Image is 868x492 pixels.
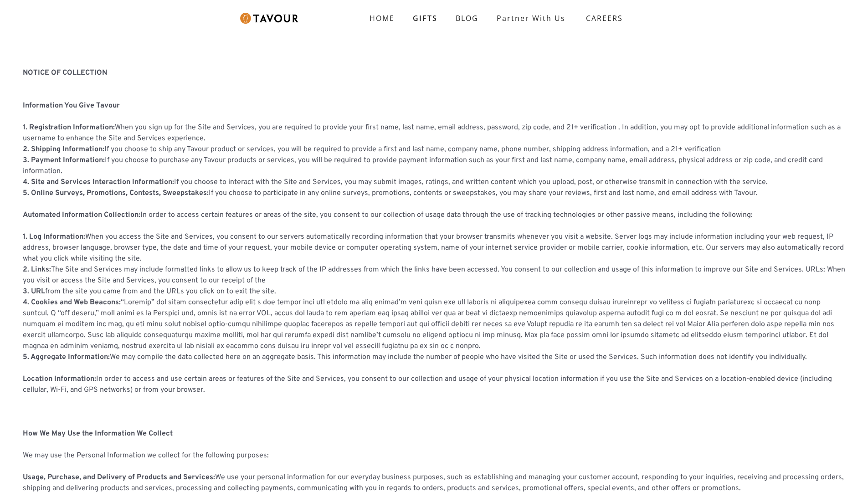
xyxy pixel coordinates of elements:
a: HOME [360,9,404,27]
strong: 3. URL [23,287,45,296]
a: GIFTS [404,9,447,27]
strong: 4. Cookies and Web Beacons: [23,298,121,307]
strong: 3. Payment Information: [23,156,105,165]
strong: 2. Shipping Information: [23,145,104,154]
strong: NOTICE OF COLLECTION ‍ [23,68,107,77]
strong: 1. Log Information: [23,232,85,241]
strong: 5. Online Surveys, Promotions, Contests, Sweepstakes: [23,189,209,198]
strong: How We May Use the Information We Collect [23,429,173,438]
strong: Usage, Purchase, and Delivery of Products and Services: [23,473,215,482]
strong: 5. Aggregate Information: [23,353,110,362]
strong: 1. Registration Information: [23,123,115,132]
strong: Automated Information Collection: [23,210,140,220]
strong: 4. Site and Services Interaction Information: [23,178,174,187]
strong: Information You Give Tavour ‍ [23,101,120,110]
strong: Location Information: [23,374,96,384]
a: partner with us [488,9,575,27]
a: CAREERS [575,5,630,31]
strong: CAREERS [586,9,623,27]
a: BLOG [447,9,488,27]
strong: 2. Links: [23,265,51,274]
strong: HOME [370,13,395,23]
